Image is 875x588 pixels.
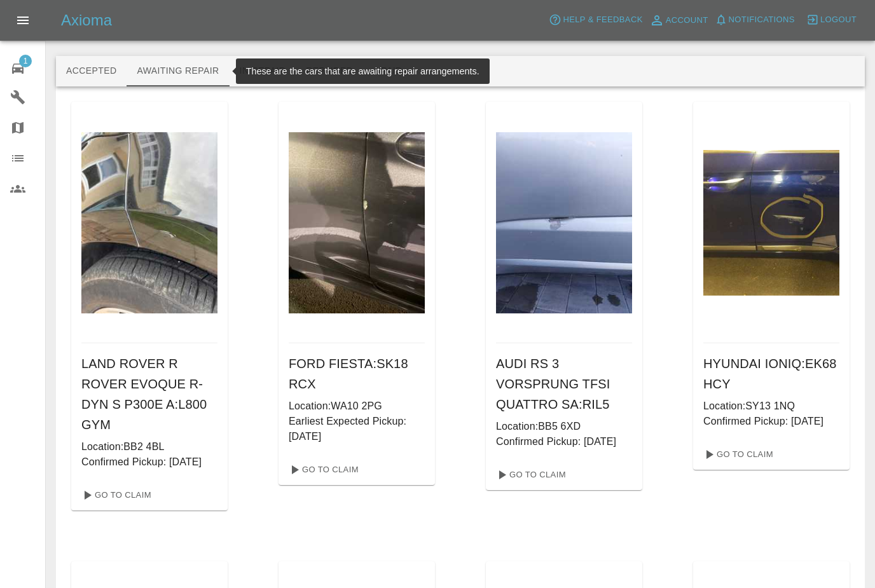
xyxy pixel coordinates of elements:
[289,399,425,414] p: Location: WA10 2PG
[81,353,217,435] h6: LAND ROVER R ROVER EVOQUE R-DYN S P300E A : L800 GYM
[296,56,363,86] button: Repaired
[289,353,425,394] h6: FORD FIESTA : SK18 RCX
[76,485,155,505] a: Go To Claim
[546,10,645,30] button: Help & Feedback
[81,439,217,455] p: Location: BB2 4BL
[646,10,712,31] a: Account
[803,10,860,30] button: Logout
[230,56,296,86] button: In Repair
[81,455,217,470] p: Confirmed Pickup: [DATE]
[8,5,38,36] button: Open drawer
[712,10,798,30] button: Notifications
[496,434,632,449] p: Confirmed Pickup: [DATE]
[729,13,795,27] span: Notifications
[496,419,632,434] p: Location: BB5 6XD
[496,353,632,414] h6: AUDI RS 3 VORSPRUNG TFSI QUATTRO SA : RIL5
[703,353,839,394] h6: HYUNDAI IONIQ : EK68 HCY
[491,465,569,485] a: Go To Claim
[284,460,362,480] a: Go To Claim
[698,444,776,465] a: Go To Claim
[289,414,425,444] p: Earliest Expected Pickup: [DATE]
[19,55,32,67] span: 1
[61,10,112,31] h5: Axioma
[563,13,642,27] span: Help & Feedback
[703,414,839,429] p: Confirmed Pickup: [DATE]
[363,56,420,86] button: Paid
[703,399,839,414] p: Location: SY13 1NQ
[820,13,857,27] span: Logout
[56,56,127,86] button: Accepted
[666,13,708,28] span: Account
[127,56,229,86] button: Awaiting Repair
